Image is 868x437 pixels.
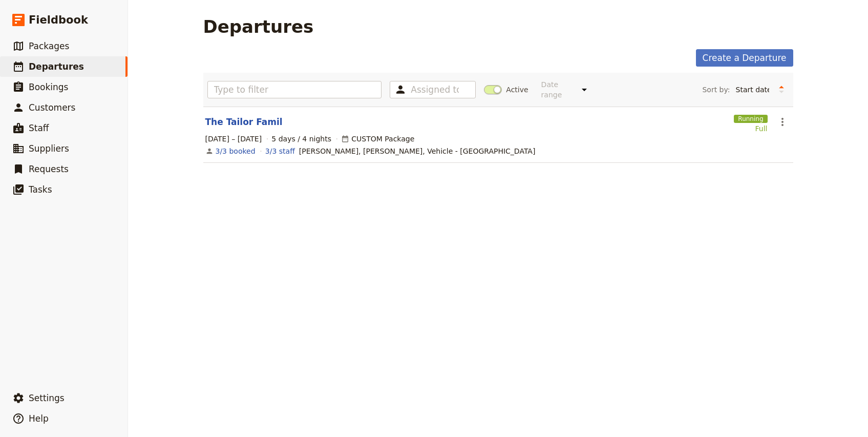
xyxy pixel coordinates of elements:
[205,134,262,144] span: [DATE] – [DATE]
[265,146,295,156] a: 3/3 staff
[299,146,536,156] span: Alex Baker, Drew Campbell, Vehicle - Hertz Gold Coast Airport
[29,61,84,72] span: Departures
[734,115,767,123] span: Running
[29,82,68,92] span: Bookings
[29,12,88,28] span: Fieldbook
[702,85,730,95] span: Sort by:
[506,85,528,95] span: Active
[731,82,774,97] select: Sort by:
[205,116,283,128] a: The Tailor Famil
[207,81,382,98] input: Type to filter
[271,134,331,144] span: 5 days / 4 nights
[203,16,314,37] h1: Departures
[29,164,69,174] span: Requests
[774,113,791,131] button: Actions
[29,123,49,133] span: Staff
[774,82,789,97] button: Change sort direction
[216,146,256,156] a: View the bookings for this departure
[29,184,52,195] span: Tasks
[29,413,49,424] span: Help
[696,49,793,67] a: Create a Departure
[341,134,414,144] div: CUSTOM Package
[29,143,69,154] span: Suppliers
[29,393,65,403] span: Settings
[411,84,459,96] input: Assigned to
[734,123,767,134] div: Full
[29,102,75,113] span: Customers
[29,41,69,51] span: Packages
